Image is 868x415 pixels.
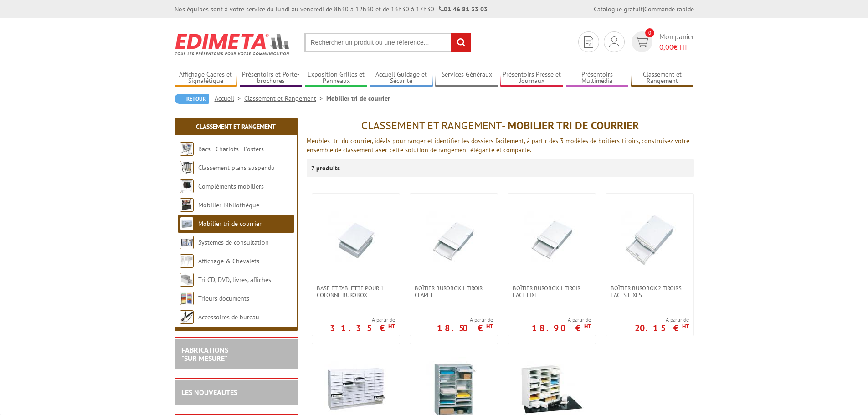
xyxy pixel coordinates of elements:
[312,285,400,298] a: Base et tablette pour 1 colonne Burobox
[635,37,648,47] img: devis rapide
[644,5,694,13] a: Commande rapide
[635,316,689,323] span: A partir de
[437,316,493,323] span: A partir de
[422,207,486,271] img: Boîtier Burobox 1 tiroir clapet
[520,207,584,271] img: Boîtier Burobox 1 tiroir face fixe
[326,94,390,103] li: Mobilier tri de courrier
[629,31,694,52] a: devis rapide 0 Mon panier 0,00€ HT
[324,207,388,271] img: Base et tablette pour 1 colonne Burobox
[584,323,591,330] sup: HT
[198,257,259,265] a: Affichage & Chevalets
[330,316,395,323] span: A partir de
[181,388,237,397] a: LES NOUVEAUTÉS
[180,254,194,268] img: Affichage & Chevalets
[635,325,689,331] p: 20.15 €
[606,285,693,298] a: Boîtier Burobox 2 tiroirs faces fixes
[180,236,194,249] img: Systèmes de consultation
[611,285,689,298] span: Boîtier Burobox 2 tiroirs faces fixes
[584,36,593,48] img: devis rapide
[532,316,591,323] span: A partir de
[532,325,591,331] p: 18.90 €
[198,276,271,284] a: Tri CD, DVD, livres, affiches
[175,71,237,86] a: Affichage Cadres et Signalétique
[305,71,368,86] a: Exposition Grilles et Panneaux
[175,94,209,104] a: Retour
[198,238,269,246] a: Systèmes de consultation
[451,33,471,52] input: rechercher
[370,71,433,86] a: Accueil Guidage et Sécurité
[659,31,694,52] span: Mon panier
[175,5,488,14] div: Nos équipes sont à votre service du lundi au vendredi de 8h30 à 12h30 et de 13h30 à 17h30
[198,294,249,302] a: Trieurs documents
[435,71,498,86] a: Services Généraux
[181,345,228,363] a: FABRICATIONS"Sur Mesure"
[439,5,488,13] strong: 01 46 81 33 03
[437,325,493,331] p: 18.50 €
[180,217,194,231] img: Mobilier tri de courrier
[180,273,194,287] img: Tri CD, DVD, livres, affiches
[659,42,694,52] span: € HT
[317,285,395,298] span: Base et tablette pour 1 colonne Burobox
[330,325,395,331] p: 31.35 €
[500,71,563,86] a: Présentoirs Presse et Journaux
[415,285,493,298] span: Boîtier Burobox 1 tiroir clapet
[198,145,264,153] a: Bacs - Chariots - Posters
[180,198,194,212] img: Mobilier Bibliothèque
[645,28,654,37] span: 0
[198,313,259,321] a: Accessoires de bureau
[609,36,619,47] img: devis rapide
[180,292,194,305] img: Trieurs documents
[198,182,264,190] a: Compléments mobiliers
[682,323,689,330] sup: HT
[175,27,291,61] img: Edimeta
[244,94,326,102] a: Classement et Rangement
[659,42,673,51] span: 0,00
[486,323,493,330] sup: HT
[410,285,498,298] a: Boîtier Burobox 1 tiroir clapet
[180,179,194,193] img: Compléments mobiliers
[240,71,303,86] a: Présentoirs et Porte-brochures
[304,33,471,52] input: Rechercher un produit ou une référence...
[198,220,262,228] a: Mobilier tri de courrier
[594,5,694,14] div: |
[196,123,276,131] a: Classement et Rangement
[513,285,591,298] span: Boîtier Burobox 1 tiroir face fixe
[198,164,275,172] a: Classement plans suspendu
[198,201,259,209] a: Mobilier Bibliothèque
[215,94,244,102] a: Accueil
[307,120,694,132] h1: - Mobilier tri de courrier
[361,118,502,133] span: Classement et Rangement
[180,161,194,174] img: Classement plans suspendu
[631,71,694,86] a: Classement et Rangement
[508,285,596,298] a: Boîtier Burobox 1 tiroir face fixe
[311,159,345,177] p: 7 produits
[307,136,694,154] p: Meubles- tri du courrier, idéals pour ranger et identifier les dossiers facilement, à partir des ...
[180,310,194,324] img: Accessoires de bureau
[618,207,682,271] img: Boîtier Burobox 2 tiroirs faces fixes
[388,323,395,330] sup: HT
[566,71,629,86] a: Présentoirs Multimédia
[594,5,643,13] a: Catalogue gratuit
[180,142,194,156] img: Bacs - Chariots - Posters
